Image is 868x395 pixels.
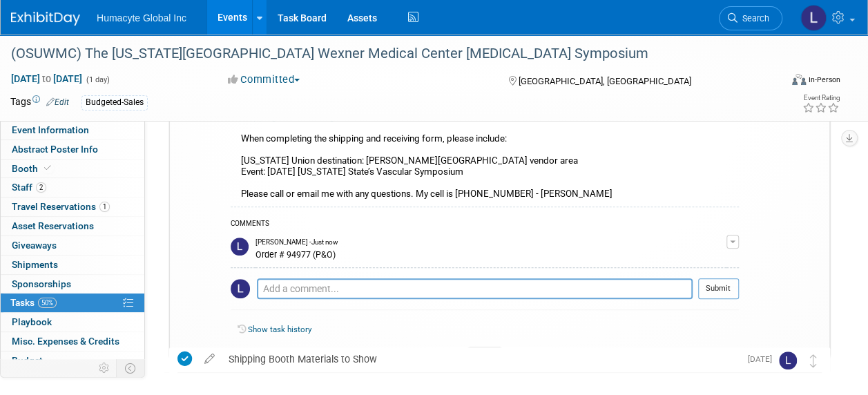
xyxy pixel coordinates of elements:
[38,298,57,308] span: 50%
[11,12,80,26] img: ExhibitDay
[117,359,145,377] td: Toggle Event Tabs
[810,354,817,367] i: Move task
[222,347,740,371] div: Shipping Booth Materials to Show
[248,325,311,334] a: Show task history
[12,124,89,135] span: Event Information
[1,313,144,331] a: Playbook
[737,13,769,23] span: Search
[40,73,53,84] span: to
[12,220,94,231] span: Asset Reservations
[1,256,144,274] a: Shipments
[1,332,144,351] a: Misc. Expenses & Credits
[719,6,782,30] a: Search
[12,336,119,347] span: Misc. Expenses & Credits
[10,73,83,85] span: [DATE] [DATE]
[808,75,840,85] div: In-Person
[12,240,57,251] span: Giveaways
[81,95,148,110] div: Budgeted-Sales
[197,353,222,365] a: edit
[1,293,144,312] a: Tasks50%
[12,144,98,155] span: Abstract Poster Info
[12,355,43,366] span: Budget
[1,140,144,159] a: Abstract Poster Info
[85,75,110,84] span: (1 day)
[1,178,144,197] a: Staff2
[720,72,840,93] div: Event Format
[97,12,186,23] span: Humacyte Global Inc
[44,164,51,172] i: Booth reservation complete
[255,247,726,260] div: Order # 94977 (P&O)
[12,201,110,212] span: Travel Reservations
[1,160,144,178] a: Booth
[800,5,827,31] img: Linda Hamilton
[1,217,144,235] a: Asset Reservations
[223,73,305,87] button: Committed
[255,238,338,247] span: [PERSON_NAME] - Just now
[12,316,52,327] span: Playbook
[12,259,58,270] span: Shipments
[779,351,797,369] img: Linda Hamilton
[698,278,739,299] button: Submit
[12,163,54,174] span: Booth
[1,351,144,370] a: Budget
[231,218,739,232] div: COMMENTS
[10,95,69,110] td: Tags
[802,95,840,102] div: Event Rating
[1,275,144,293] a: Sponsorships
[792,74,806,85] img: Format-Inperson.png
[231,238,249,256] img: Linda Hamilton
[12,278,71,289] span: Sponsorships
[93,359,117,377] td: Personalize Event Tab Strip
[1,121,144,139] a: Event Information
[10,297,57,308] span: Tasks
[231,279,250,298] img: Linda Hamilton
[519,76,691,86] span: [GEOGRAPHIC_DATA], [GEOGRAPHIC_DATA]
[1,236,144,255] a: Giveaways
[99,202,110,212] span: 1
[46,97,69,107] a: Edit
[748,354,779,364] span: [DATE]
[1,197,144,216] a: Travel Reservations1
[6,41,769,66] div: (OSUWMC) The [US_STATE][GEOGRAPHIC_DATA] Wexner Medical Center [MEDICAL_DATA] Symposium
[36,182,46,193] span: 2
[12,182,46,193] span: Staff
